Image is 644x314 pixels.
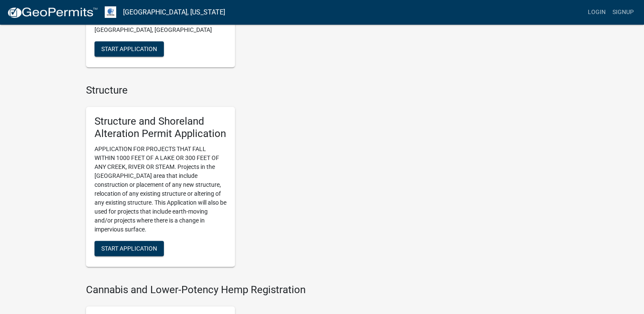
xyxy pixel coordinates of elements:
[584,4,609,20] a: Login
[94,17,226,34] p: Apply for a Septic System Permit in [GEOGRAPHIC_DATA], [GEOGRAPHIC_DATA]
[609,4,637,20] a: Signup
[123,5,225,20] a: [GEOGRAPHIC_DATA], [US_STATE]
[94,41,164,57] button: Start Application
[101,245,157,252] span: Start Application
[94,145,226,234] p: APPLICATION FOR PROJECTS THAT FALL WITHIN 1000 FEET OF A LAKE OR 300 FEET OF ANY CREEK, RIVER OR ...
[105,6,116,18] img: Otter Tail County, Minnesota
[94,241,164,256] button: Start Application
[86,84,397,97] h4: Structure
[101,45,157,52] span: Start Application
[86,284,397,296] h4: Cannabis and Lower-Potency Hemp Registration
[94,115,226,140] h5: Structure and Shoreland Alteration Permit Application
